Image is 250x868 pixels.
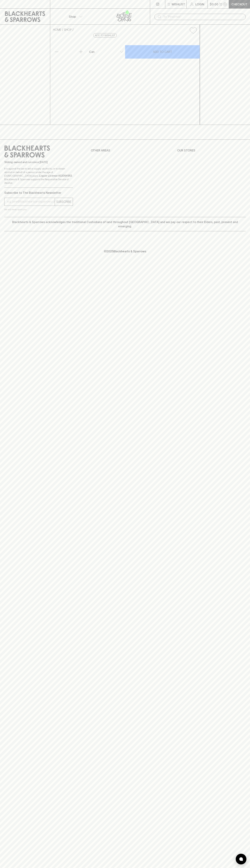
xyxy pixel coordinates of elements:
p: We will never spam you [4,208,73,211]
p: It is against the law to sell or supply alcohol to, or to obtain alcohol on behalf of a person un... [4,167,73,185]
input: e.g. jane@blackheartsandsparrows.com.au [7,199,55,204]
p: Can [89,50,95,54]
p: Wishlist [172,2,185,6]
strong: Liquor License #32064953 [39,174,72,177]
p: $0.00 [210,2,218,6]
a: SHOP [64,28,72,31]
img: 43640.png [50,37,200,125]
button: Shop [50,9,100,24]
button: ADD TO CART [125,45,200,59]
p: SUBSCRIBE [56,199,71,204]
p: Blackhearts & Sparrows acknowledges the traditional Custodians of land throughout [GEOGRAPHIC_DAT... [7,220,243,228]
button: Add to wishlist [188,26,198,35]
p: OTHER AREAS [91,148,159,153]
p: Checkout [231,2,247,6]
div: Can [88,48,125,55]
input: Try "Pinot noir" [163,14,243,20]
img: bubble-icon [239,857,243,861]
button: SUBSCRIBE [55,198,73,206]
button: Add to wishlist [93,33,117,38]
p: 0 [224,3,226,5]
p: Sibling owned and run since [DATE] [4,160,73,164]
a: HOME [53,28,61,31]
p: Subscribe to The Blackhearts Newsletter [4,191,73,195]
p: OUR STORES [177,148,246,153]
p: Shop [69,14,76,19]
p: Login [195,2,204,6]
p: ADD TO CART [153,50,172,54]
